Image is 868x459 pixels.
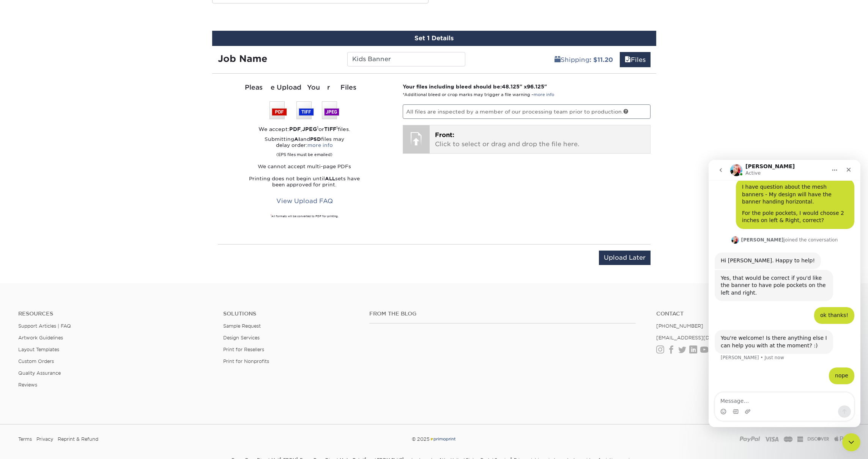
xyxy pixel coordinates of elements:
[324,126,336,132] strong: TIFF
[276,148,332,158] small: (EPS files must be emailed)
[307,142,333,148] a: more info
[435,131,645,149] p: Click to select or drag and drop the file here.
[550,52,618,67] a: Shipping: $11.20
[223,335,260,341] a: Design Services
[218,83,392,93] div: Please Upload Your Files
[223,311,358,317] h4: Solutions
[317,125,318,130] sup: 1
[369,311,636,317] h4: From the Blog
[218,176,392,188] p: Printing does not begin until sets have been approved for print.
[223,347,264,352] a: Print for Resellers
[294,136,300,142] strong: AI
[18,382,37,388] a: Reviews
[58,434,98,445] a: Reprint & Refund
[403,104,651,119] p: All files are inspected by a member of our processing team prior to production.
[18,358,54,364] a: Custom Orders
[599,251,651,265] input: Upload Later
[527,84,544,90] span: 96.125
[589,56,613,63] b: : $11.20
[271,194,338,208] a: View Upload FAQ
[18,434,32,445] a: Terms
[18,347,59,352] a: Layout Templates
[18,323,71,329] a: Support Articles | FAQ
[289,126,301,132] strong: PDF
[502,84,520,90] span: 48.125
[223,323,261,329] a: Sample Request
[403,84,547,90] strong: Your files including bleed should be: " x "
[2,436,65,456] iframe: Google Customer Reviews
[435,131,454,139] span: Front:
[656,311,850,317] a: Contact
[842,433,860,451] iframe: Intercom live chat
[625,56,631,63] span: files
[18,311,212,317] h4: Resources
[218,215,392,218] div: All formats will be converted to PDF for printing.
[223,358,269,364] a: Print for Nonprofits
[709,160,860,427] iframe: Intercom live chat
[218,125,392,133] div: We accept: , or files.
[534,92,554,97] a: more info
[293,434,574,445] div: © 2025
[302,126,317,132] strong: JPEG
[336,125,338,130] sup: 1
[269,101,339,119] img: We accept: PSD, TIFF, or JPEG (JPG)
[656,323,703,329] a: [PHONE_NUMBER]
[18,335,63,341] a: Artwork Guidelines
[325,176,335,181] strong: ALL
[347,52,465,66] input: Enter a job name
[430,436,456,442] img: Primoprint
[218,164,392,170] p: We cannot accept multi-page PDFs
[218,53,267,64] strong: Job Name
[656,335,747,341] a: [EMAIL_ADDRESS][DOMAIN_NAME]
[271,214,271,216] sup: 1
[212,31,656,46] div: Set 1 Details
[403,92,554,97] small: *Additional bleed or crop marks may trigger a file warning –
[555,56,561,63] span: shipping
[310,136,321,142] strong: PSD
[18,370,61,376] a: Quality Assurance
[36,434,53,445] a: Privacy
[218,136,392,158] p: Submitting and files may delay order:
[620,52,651,67] a: Files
